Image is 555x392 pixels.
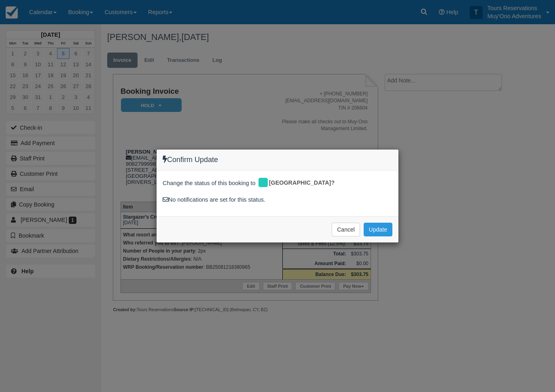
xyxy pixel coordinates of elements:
div: [GEOGRAPHIC_DATA]? [257,177,341,190]
button: Update [364,223,392,236]
button: Cancel [332,223,360,236]
h4: Confirm Update [163,156,392,164]
span: Change the status of this booking to [163,179,256,190]
div: No notifications are set for this status. [163,196,392,204]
